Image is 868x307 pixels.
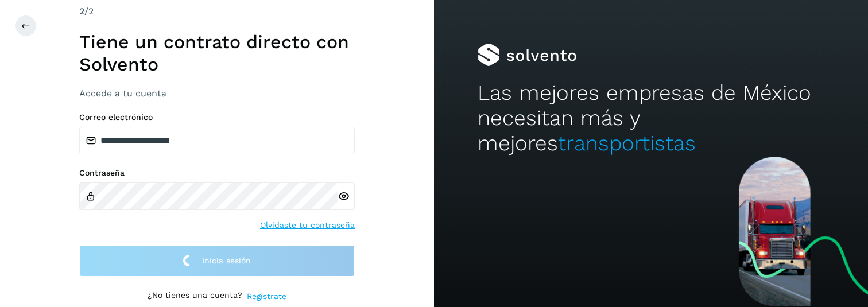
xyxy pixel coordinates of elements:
span: 2 [79,6,84,17]
span: Inicia sesión [202,257,251,265]
label: Correo electrónico [79,112,355,122]
h3: Accede a tu cuenta [79,88,355,99]
h1: Tiene un contrato directo con Solvento [79,31,355,75]
div: /2 [79,5,355,18]
h2: Las mejores empresas de México necesitan más y mejores [478,80,825,157]
p: ¿No tienes una cuenta? [148,290,242,302]
a: Regístrate [247,290,286,302]
a: Olvidaste tu contraseña [260,219,355,231]
label: Contraseña [79,168,355,178]
span: transportistas [558,131,696,156]
button: Inicia sesión [79,245,355,277]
